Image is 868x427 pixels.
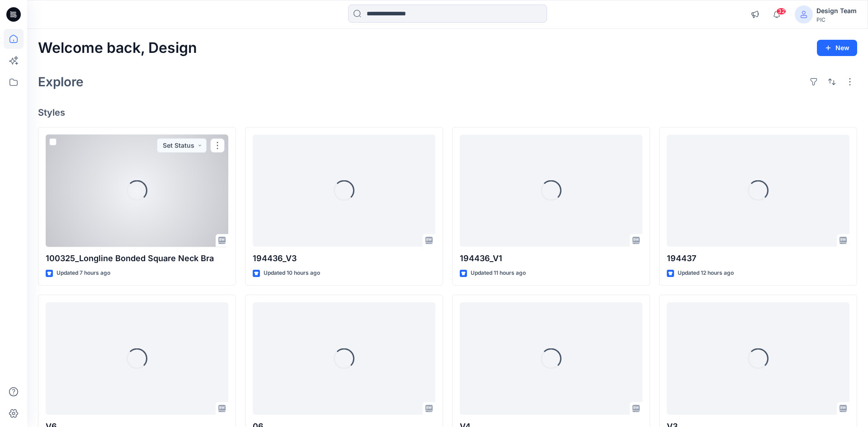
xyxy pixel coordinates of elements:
p: Updated 7 hours ago [57,268,110,278]
h4: Styles [38,107,857,118]
p: 194436_V1 [460,252,642,265]
svg: avatar [800,11,807,18]
div: Design Team [816,5,857,16]
p: 100325_Longline Bonded Square Neck Bra [46,252,228,265]
p: Updated 10 hours ago [264,268,320,278]
h2: Explore [38,75,84,89]
p: 194436_V3 [253,252,435,265]
p: Updated 12 hours ago [678,268,734,278]
p: 194437 [667,252,849,265]
h2: Welcome back, Design [38,40,197,56]
p: Updated 11 hours ago [471,268,526,278]
span: 32 [776,8,786,15]
button: New [817,40,857,56]
div: PIC [816,16,857,23]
